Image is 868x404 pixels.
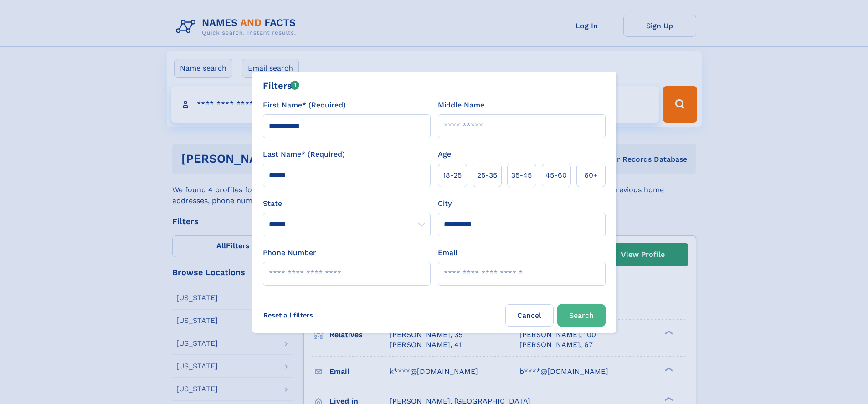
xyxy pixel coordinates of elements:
label: City [438,198,452,209]
span: 45‑60 [545,170,567,181]
label: Age [438,149,451,160]
label: Reset all filters [257,304,319,326]
label: Cancel [505,304,554,327]
span: 35‑45 [511,170,532,181]
label: Last Name* (Required) [263,149,345,160]
span: 18‑25 [443,170,462,181]
span: 60+ [584,170,598,181]
div: Filters [263,79,300,92]
label: Email [438,247,457,258]
label: Middle Name [438,100,484,111]
label: Phone Number [263,247,316,258]
label: First Name* (Required) [263,100,346,111]
span: 25‑35 [477,170,497,181]
button: Search [557,304,606,327]
label: State [263,198,431,209]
